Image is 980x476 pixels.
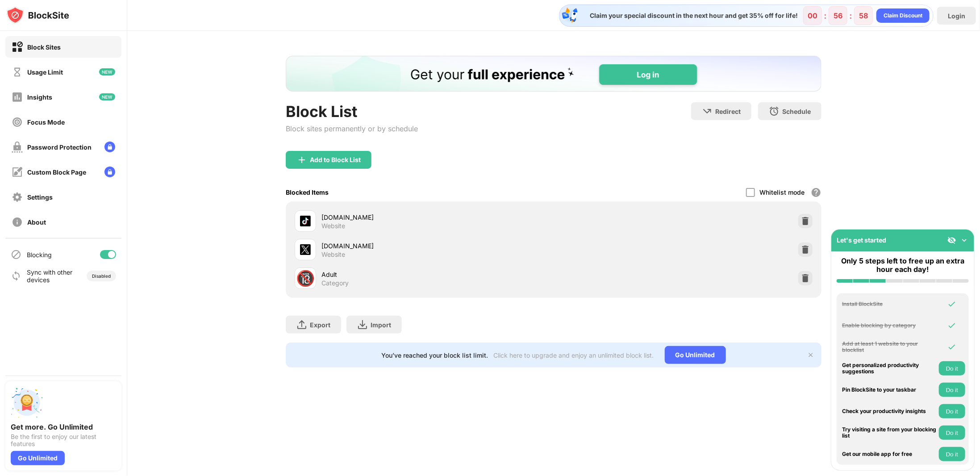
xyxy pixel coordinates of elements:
img: lock-menu.svg [104,142,115,152]
img: favicons [300,244,311,255]
div: : [847,8,854,23]
div: About [27,218,46,226]
img: settings-off.svg [12,192,23,203]
img: push-unlimited.svg [11,387,43,419]
div: Install BlockSite [842,301,937,307]
div: Schedule [782,108,811,115]
div: Only 5 steps left to free up an extra hour each day! [837,257,969,274]
div: Disabled [92,273,111,279]
div: Blocked Items [286,188,329,196]
img: new-icon.svg [99,93,115,100]
div: Get personalized productivity suggestions [842,362,937,375]
div: Category [321,279,349,287]
div: Export [310,321,330,329]
iframe: Banner [286,56,822,92]
div: Usage Limit [27,68,63,76]
div: Block Sites [27,43,61,51]
img: new-icon.svg [99,68,115,75]
div: Claim Discount [884,11,922,20]
img: customize-block-page-off.svg [12,167,23,178]
img: eye-not-visible.svg [947,236,956,245]
div: Website [321,251,345,259]
img: focus-off.svg [12,117,23,128]
div: Claim your special discount in the next hour and get 35% off for life! [584,12,798,20]
div: You’ve reached your block list limit. [382,351,488,359]
div: Get more. Go Unlimited [11,422,116,431]
img: specialOfferDiscount.svg [561,7,579,25]
div: Focus Mode [27,118,65,126]
img: about-off.svg [12,217,23,228]
img: favicons [300,216,311,226]
img: lock-menu.svg [104,167,115,177]
img: x-button.svg [807,351,814,359]
div: Blocking [27,251,52,259]
div: Go Unlimited [665,346,726,364]
button: Do it [939,404,965,418]
button: Do it [939,361,965,376]
img: time-usage-off.svg [12,67,23,78]
div: Pin BlockSite to your taskbar [842,387,937,393]
div: Add at least 1 website to your blocklist [842,341,937,354]
div: Redirect [715,108,741,115]
div: [DOMAIN_NAME] [321,213,554,222]
div: Password Protection [27,143,92,151]
div: Try visiting a site from your blocking list [842,426,937,439]
div: Settings [27,193,53,201]
img: logo-blocksite.svg [6,6,69,24]
div: Login [948,12,965,20]
div: Custom Block Page [27,168,86,176]
img: omni-check.svg [947,342,956,351]
div: : [822,8,829,23]
button: Do it [939,447,965,461]
div: Enable blocking by category [842,322,937,329]
div: Import [371,321,391,329]
img: omni-setup-toggle.svg [960,236,969,245]
img: insights-off.svg [12,92,23,103]
div: 58 [859,11,868,20]
div: 🔞 [296,269,315,288]
img: omni-check.svg [947,321,956,330]
div: Block sites permanently or by schedule [286,124,418,133]
button: Do it [939,383,965,397]
div: Check your productivity insights [842,408,937,414]
div: Adult [321,270,554,279]
div: Go Unlimited [11,451,65,465]
img: password-protection-off.svg [12,142,23,153]
div: Whitelist mode [759,188,805,196]
div: Block List [286,102,418,121]
div: Get our mobile app for free [842,451,937,457]
img: omni-check.svg [947,300,956,309]
div: Add to Block List [310,156,361,163]
div: Sync with other devices [27,268,73,284]
img: sync-icon.svg [11,271,21,281]
img: block-on.svg [12,42,23,53]
div: Be the first to enjoy our latest features [11,433,116,447]
div: [DOMAIN_NAME] [321,241,554,251]
div: Insights [27,93,52,101]
button: Do it [939,426,965,440]
div: Let's get started [837,236,886,244]
div: Click here to upgrade and enjoy an unlimited block list. [494,351,654,359]
div: Website [321,222,345,230]
img: blocking-icon.svg [11,249,21,260]
div: 56 [834,11,842,20]
div: 00 [808,11,817,20]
